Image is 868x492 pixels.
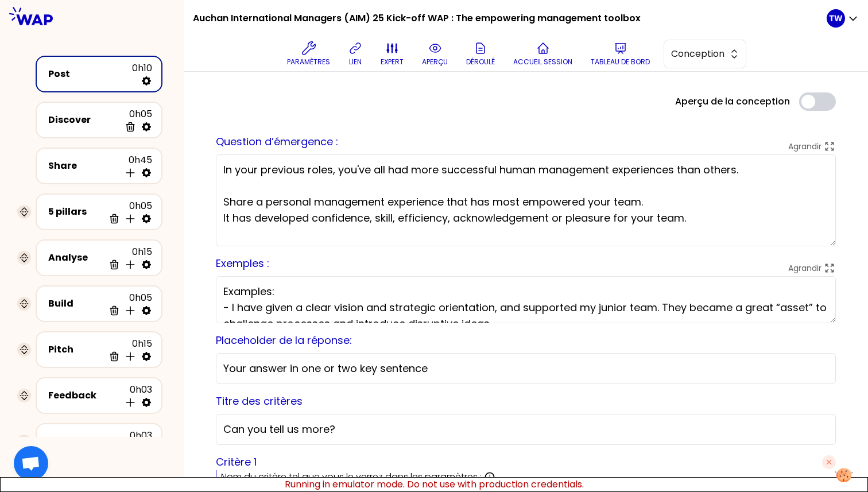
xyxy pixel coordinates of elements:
p: lien [349,57,362,67]
div: 0h10 [132,61,152,87]
p: Déroulé [466,57,495,67]
button: Accueil session [509,37,577,71]
div: Discover [48,113,120,127]
button: Tableau de bord [586,37,654,71]
div: 0h05 [104,199,152,224]
p: Paramètres [287,57,330,67]
div: 0h45 [120,153,152,179]
div: Share [48,159,120,173]
div: Pitch [48,343,104,357]
div: Conclusion [48,435,104,448]
p: Agrandir [788,262,821,274]
span: Conception [671,47,723,61]
div: Post [48,67,132,81]
div: 0h03 [120,383,152,408]
label: Critère 1 [216,454,257,470]
label: Titre des critères [216,394,303,408]
div: 0h05 [104,291,152,316]
p: Nom du critère tel que vous le verrez dans les paramètres : [221,470,482,484]
div: Analyse [48,251,104,265]
button: Conception [664,40,746,68]
a: Ouvrir le chat [14,446,48,481]
div: Build [48,297,104,311]
div: 0h15 [104,337,152,362]
button: TW [827,9,859,28]
div: 5 pillars [48,205,104,219]
label: Placeholder de la réponse: [216,333,352,347]
div: 0h15 [104,245,152,270]
p: expert [381,57,404,67]
div: Feedback [48,389,120,402]
label: Exemples : [216,256,269,270]
p: Tableau de bord [591,57,650,67]
label: Aperçu de la conception [675,95,790,109]
textarea: Examples: - I have given a clear vision and strategic orientation, and supported my junior team. ... [216,276,836,323]
button: lien [344,37,367,71]
button: Paramètres [282,37,335,71]
button: Manage your preferences about cookies [828,461,859,489]
p: aperçu [422,57,448,67]
div: 0h03 [104,429,152,454]
button: aperçu [417,37,452,71]
p: Agrandir [788,141,821,152]
button: Déroulé [462,37,499,71]
textarea: In your previous roles, you've all had more successful human management experiences than others. ... [216,154,836,246]
label: Question d’émergence : [216,134,338,149]
p: Accueil session [513,57,572,67]
p: TW [829,13,843,24]
div: 0h05 [120,107,152,133]
button: expert [376,37,408,71]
